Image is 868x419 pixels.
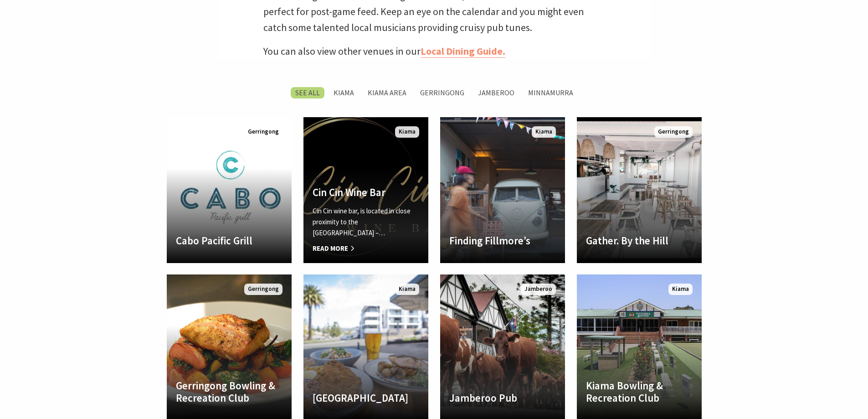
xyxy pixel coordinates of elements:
[291,87,324,98] label: SEE All
[395,126,419,138] span: Kiama
[668,284,693,295] span: Kiama
[313,243,419,254] span: Read More
[521,284,556,295] span: Jamberoo
[586,234,693,247] h4: Gather. By the Hill
[577,117,702,263] a: Another Image Used Gather. By the Hill Gerringong
[654,126,693,138] span: Gerringong
[313,206,419,238] p: Cin Cin wine bar, is located in close proximity to the [GEOGRAPHIC_DATA] –…
[313,186,419,199] h4: Cin Cin Wine Bar
[167,117,292,263] a: Another Image Used Cabo Pacific Grill Gerringong
[363,87,411,98] label: Kiama Area
[524,87,578,98] label: Minnamurra
[473,87,519,98] label: Jamberoo
[395,284,419,295] span: Kiama
[176,379,282,404] h4: Gerringong Bowling & Recreation Club
[586,379,693,404] h4: Kiama Bowling & Recreation Club
[449,234,556,247] h4: Finding Fillmore’s
[176,234,282,247] h4: Cabo Pacific Grill
[263,43,605,59] p: You can also view other venues in our
[244,284,282,295] span: Gerringong
[449,392,556,404] h4: Jamberoo Pub
[329,87,359,98] label: Kiama
[421,45,505,58] a: Local Dining Guide.
[416,87,469,98] label: Gerringong
[440,117,565,263] a: Finding Fillmore’s Kiama
[303,117,428,263] a: Another Image Used Cin Cin Wine Bar Cin Cin wine bar, is located in close proximity to the [GEOGR...
[313,392,419,404] h4: [GEOGRAPHIC_DATA]
[244,126,282,138] span: Gerringong
[532,126,556,138] span: Kiama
